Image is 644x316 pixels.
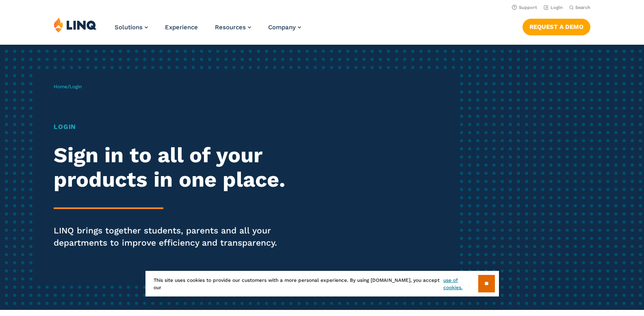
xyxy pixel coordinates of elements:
[523,17,590,35] nav: Button Navigation
[69,84,82,89] span: Login
[544,5,563,10] a: Login
[54,122,302,132] h1: Login
[215,24,246,31] span: Resources
[575,5,590,10] span: Search
[54,224,302,249] p: LINQ brings together students, parents and all your departments to improve efficiency and transpa...
[54,17,97,33] img: LINQ | K‑12 Software
[54,84,67,89] a: Home
[115,17,301,44] nav: Primary Navigation
[268,24,301,31] a: Company
[215,24,251,31] a: Resources
[54,143,302,192] h2: Sign in to all of your products in one place.
[443,277,478,291] a: use of cookies.
[268,24,296,31] span: Company
[115,24,148,31] a: Solutions
[54,84,82,89] span: /
[569,4,590,11] button: Open Search Bar
[512,5,537,10] a: Support
[145,271,499,296] div: This site uses cookies to provide our customers with a more personal experience. By using [DOMAIN...
[523,19,590,35] a: Request a Demo
[165,24,198,31] a: Experience
[115,24,143,31] span: Solutions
